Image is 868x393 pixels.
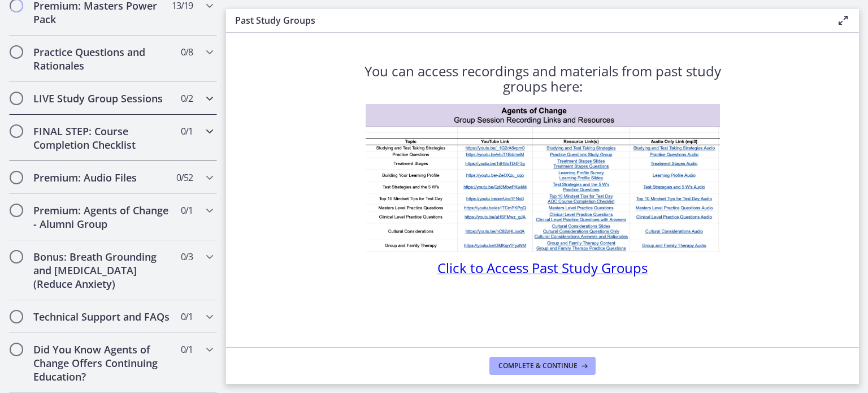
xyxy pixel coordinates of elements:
a: Click to Access Past Study Groups [437,264,648,276]
img: 1734296146716.jpeg [366,104,720,252]
span: 0 / 2 [181,92,193,105]
h2: Practice Questions and Rationales [33,45,171,72]
span: 0 / 3 [181,250,193,264]
h3: Past Study Groups [235,14,818,27]
span: Click to Access Past Study Groups [437,258,648,277]
span: 0 / 1 [181,310,193,323]
span: 0 / 1 [181,204,193,217]
h2: Did You Know Agents of Change Offers Continuing Education? [33,343,171,383]
h2: Bonus: Breath Grounding and [MEDICAL_DATA] (Reduce Anxiety) [33,250,171,291]
span: Complete & continue [498,361,578,370]
button: Complete & continue [489,357,596,375]
span: 0 / 1 [181,124,193,138]
h2: Premium: Audio Files [33,171,171,184]
span: 0 / 8 [181,45,193,59]
span: You can access recordings and materials from past study groups here: [364,62,721,96]
h2: LIVE Study Group Sessions [33,92,171,105]
h2: FINAL STEP: Course Completion Checklist [33,124,171,152]
h2: Premium: Agents of Change - Alumni Group [33,204,171,231]
span: 0 / 52 [176,171,193,184]
span: 0 / 1 [181,343,193,356]
h2: Technical Support and FAQs [33,310,171,323]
